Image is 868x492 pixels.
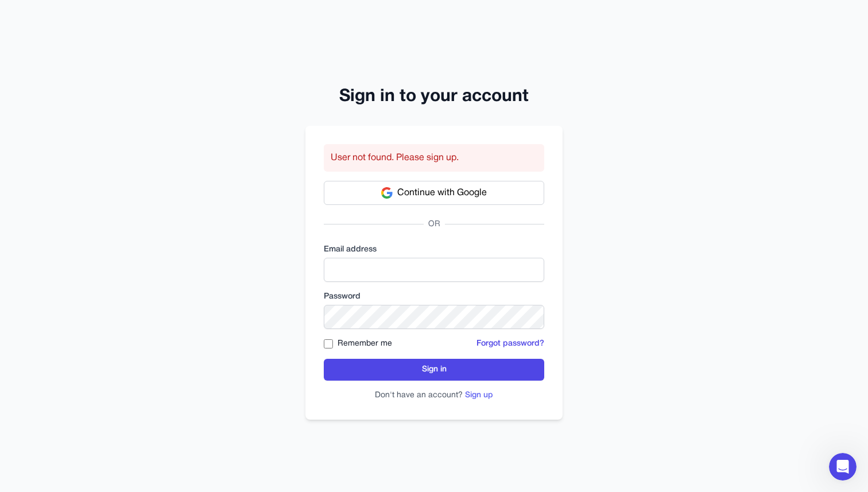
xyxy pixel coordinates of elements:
p: Don't have an account? [324,390,544,401]
div: User not found. Please sign up. [324,144,544,172]
button: Sign in [324,359,544,381]
iframe: Intercom live chat [829,453,857,481]
label: Remember me [338,338,392,350]
label: Password [324,291,544,303]
button: Continue with Google [324,181,544,205]
button: Sign up [465,390,493,401]
span: OR [424,219,445,230]
img: Google [381,187,393,199]
button: Forgot password? [476,338,544,350]
h2: Sign in to your account [305,87,563,107]
span: Continue with Google [397,186,487,200]
label: Email address [324,244,544,255]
